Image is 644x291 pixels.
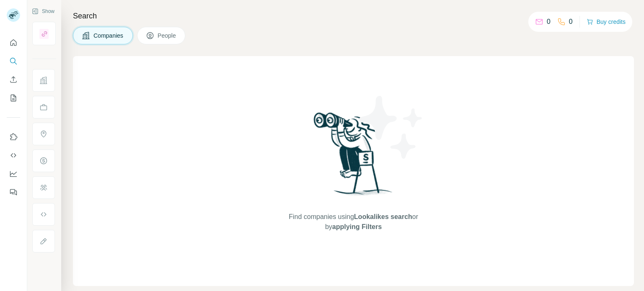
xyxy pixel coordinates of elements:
span: People [158,31,177,40]
h4: Search [73,10,634,22]
button: Feedback [7,185,20,200]
img: Surfe Illustration - Stars [353,90,429,165]
button: Use Surfe API [7,148,20,163]
span: applying Filters [332,223,382,230]
button: Use Surfe on LinkedIn [7,129,20,144]
span: Find companies using or by [286,212,421,232]
p: 0 [569,17,573,27]
button: My lists [7,90,20,106]
img: Surfe Illustration - Woman searching with binoculars [310,110,397,203]
button: Dashboard [7,166,20,181]
span: Companies [93,31,124,40]
button: Show [26,5,60,18]
button: Search [7,54,20,69]
button: Quick start [7,35,20,50]
button: Buy credits [587,16,626,28]
button: Enrich CSV [7,72,20,87]
p: 0 [547,17,551,27]
span: Lookalikes search [354,213,412,220]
